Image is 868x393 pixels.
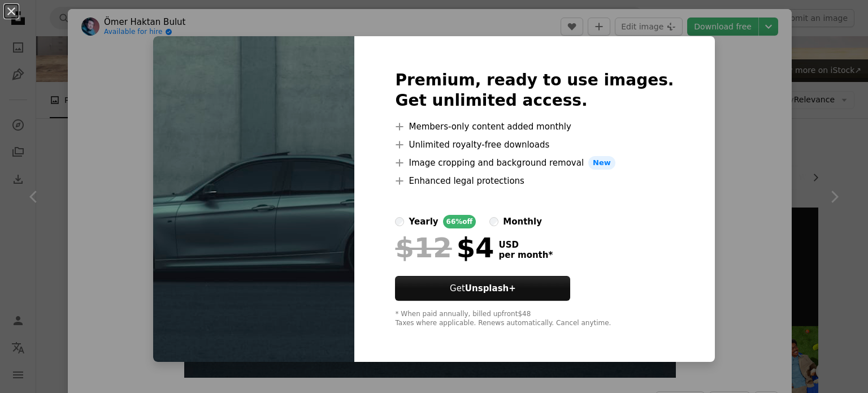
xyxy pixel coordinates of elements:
[443,215,476,228] div: 66% off
[409,215,438,228] div: yearly
[395,70,674,111] h2: Premium, ready to use images. Get unlimited access.
[395,174,674,188] li: Enhanced legal protections
[498,250,553,260] span: per month *
[395,120,674,133] li: Members-only content added monthly
[395,276,570,301] button: GetUnsplash+
[588,156,615,170] span: New
[395,310,674,328] div: * When paid annually, billed upfront $48 Taxes where applicable. Renews automatically. Cancel any...
[395,138,674,152] li: Unlimited royalty-free downloads
[498,240,553,250] span: USD
[465,283,516,293] strong: Unsplash+
[503,215,542,228] div: monthly
[395,217,404,226] input: yearly66%off
[153,36,354,362] img: photo-1655940646105-3f1afd0ecf72
[395,233,452,262] span: $12
[395,233,494,262] div: $4
[489,217,498,226] input: monthly
[395,156,674,170] li: Image cropping and background removal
